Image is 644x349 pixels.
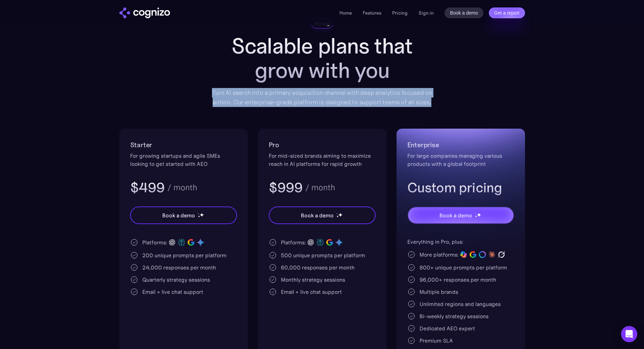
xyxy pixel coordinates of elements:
[142,263,216,271] div: 24,000 responses per month
[167,183,197,192] div: / month
[269,179,303,196] h3: $999
[336,215,339,218] img: star
[142,251,226,259] div: 200 unique prompts per platform
[477,213,481,217] img: star
[130,179,165,196] h3: $499
[281,251,365,259] div: 500 unique prompts per platform
[420,288,458,296] div: Multiple brands
[198,215,200,218] img: star
[420,324,475,332] div: Dedicated AEO expert
[339,10,352,16] a: Home
[420,300,501,308] div: Unlimited regions and languages
[420,276,496,284] div: 96,000+ responses per month
[130,139,237,150] h2: Starter
[407,238,514,246] div: Everything in Pro, plus:
[336,213,337,214] img: star
[420,312,488,320] div: Bi-weekly strategy sessions
[621,326,637,342] div: Open Intercom Messenger
[207,88,437,107] div: Turn AI search into a primary acquisition channel with deep analytics focused on action. Our ente...
[419,9,434,17] a: Sign in
[269,206,376,224] a: Book a demostarstarstar
[207,34,437,83] h1: Scalable plans that grow with you
[198,213,199,214] img: star
[420,250,459,259] div: More platforms:
[363,10,381,16] a: Features
[392,10,408,16] a: Pricing
[407,139,514,150] h2: Enterprise
[439,211,472,219] div: Book a demo
[305,183,335,192] div: / month
[475,213,476,214] img: star
[420,336,453,345] div: Premium SLA
[130,152,237,168] div: For growing startups and agile SMEs looking to get started with AEO
[142,288,203,296] div: Email + live chat support
[281,238,306,246] div: Platforms:
[142,276,210,284] div: Quarterly strategy sessions
[420,263,507,271] div: 800+ unique prompts per platform
[281,288,342,296] div: Email + live chat support
[407,179,514,196] h3: Custom pricing
[142,238,167,246] div: Platforms:
[407,206,514,224] a: Book a demostarstarstar
[407,152,514,168] div: For large companies managing various products with a global footprint
[269,152,376,168] div: For mid-sized brands aiming to maximize reach in AI platforms for rapid growth
[130,206,237,224] a: Book a demostarstarstar
[199,213,204,217] img: star
[445,7,483,18] a: Book a demo
[119,7,170,18] a: home
[338,213,342,217] img: star
[489,7,525,18] a: Get a report
[301,211,333,219] div: Book a demo
[281,276,345,284] div: Monthly strategy sessions
[269,139,376,150] h2: Pro
[475,215,477,218] img: star
[119,7,170,18] img: cognizo logo
[281,263,355,271] div: 60,000 responses per month
[162,211,195,219] div: Book a demo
